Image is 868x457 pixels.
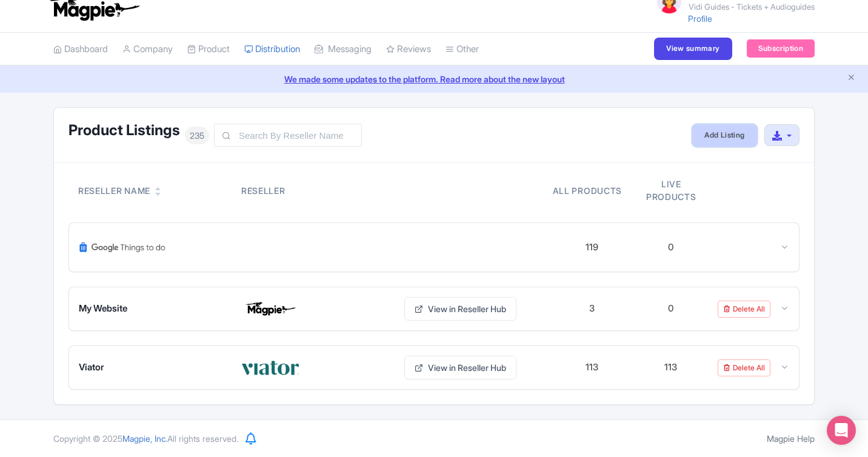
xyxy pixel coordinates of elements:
[214,124,362,147] input: Search By Reseller Name
[664,361,677,375] div: 113
[53,33,108,66] a: Dashboard
[241,299,299,319] img: My Website
[404,356,516,379] a: View in Reseller Hub
[446,33,479,66] a: Other
[654,38,732,60] a: View summary
[589,302,595,316] div: 3
[847,72,856,85] button: Close announcement
[46,432,245,445] div: Copyright © 2025 All rights reserved.
[692,124,756,147] a: Add Listing
[718,359,770,376] a: Delete All
[122,33,173,66] a: Company
[68,122,180,138] h1: Product Listings
[241,184,390,197] div: Reseller
[689,3,815,11] small: Vidi Guides - Tickets + Audioguides
[7,73,861,85] a: We made some updates to the platform. Read more about the new layout
[315,33,372,66] a: Messaging
[586,241,598,255] div: 119
[688,13,712,24] a: Profile
[668,241,673,255] div: 0
[185,127,209,144] span: 235
[386,33,431,66] a: Reviews
[767,433,815,444] a: Magpie Help
[79,233,166,262] img: Google Things To Do
[79,361,104,375] span: Viator
[747,39,815,58] a: Subscription
[78,184,150,197] div: Reseller Name
[241,358,299,378] img: Viator
[187,33,230,66] a: Product
[404,297,516,321] a: View in Reseller Hub
[244,33,300,66] a: Distribution
[553,184,622,197] div: All products
[586,361,598,375] div: 113
[79,302,127,316] span: My Website
[636,178,706,203] div: Live products
[668,302,673,316] div: 0
[718,301,770,318] a: Delete All
[122,433,167,444] span: Magpie, Inc.
[827,416,856,445] div: Open Intercom Messenger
